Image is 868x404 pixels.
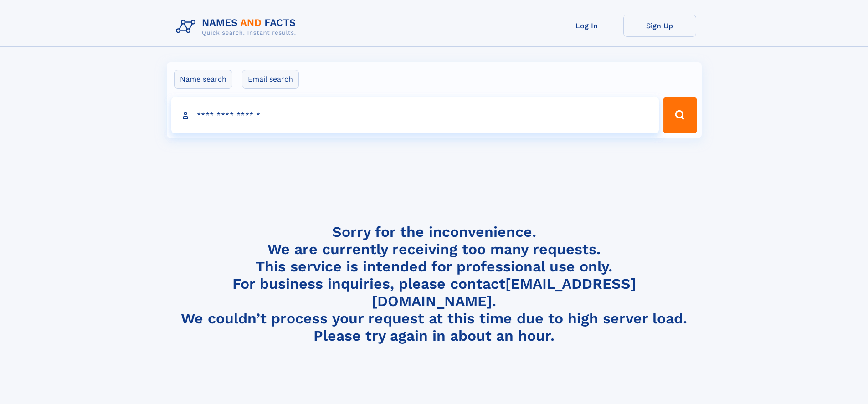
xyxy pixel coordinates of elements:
[550,15,623,37] a: Log In
[623,15,696,37] a: Sign Up
[171,97,659,133] input: search input
[372,275,636,310] a: [EMAIL_ADDRESS][DOMAIN_NAME]
[242,70,299,89] label: Email search
[174,70,232,89] label: Name search
[172,223,696,345] h4: Sorry for the inconvenience. We are currently receiving too many requests. This service is intend...
[172,15,303,39] img: Logo Names and Facts
[663,97,697,133] button: Search Button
